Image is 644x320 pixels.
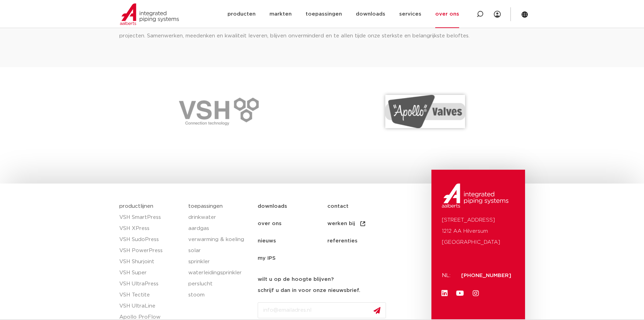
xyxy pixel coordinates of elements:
a: my IPS [258,250,327,267]
a: perslucht [188,278,251,290]
a: sprinkler [188,256,251,267]
nav: Menu [258,198,428,267]
a: VSH UltraLine [119,301,182,312]
a: nieuws [258,232,327,250]
a: over ons [258,215,327,232]
a: [PHONE_NUMBER] [461,273,511,278]
a: VSH Super [119,267,182,278]
a: VSH XPress [119,223,182,234]
a: VSH UltraPress [119,278,182,290]
a: aardgas [188,223,251,234]
img: send.svg [373,307,380,314]
a: downloads [258,198,327,215]
a: VSH Shurjoint [119,256,182,267]
p: [STREET_ADDRESS] 1212 AA Hilversum [GEOGRAPHIC_DATA] [442,215,515,248]
a: waterleidingsprinkler [188,267,251,278]
a: werken bij [327,215,397,232]
a: stoom [188,290,251,301]
strong: schrijf u dan in voor onze nieuwsbrief. [258,288,360,293]
img: VSH-PNG-e1612190599858 [179,98,259,125]
a: solar [188,245,251,256]
a: VSH SudoPress [119,234,182,245]
a: productlijnen [119,204,153,209]
a: VSH PowerPress [119,245,182,256]
strong: wilt u op de hoogte blijven? [258,277,334,282]
input: info@emailadres.nl [258,302,386,318]
a: toepassingen [188,204,223,209]
a: contact [327,198,397,215]
a: verwarming & koeling [188,234,251,245]
a: drinkwater [188,212,251,223]
a: referenties [327,232,397,250]
a: VSH SmartPress [119,212,182,223]
a: VSH Tectite [119,290,182,301]
p: NL: [442,270,453,281]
